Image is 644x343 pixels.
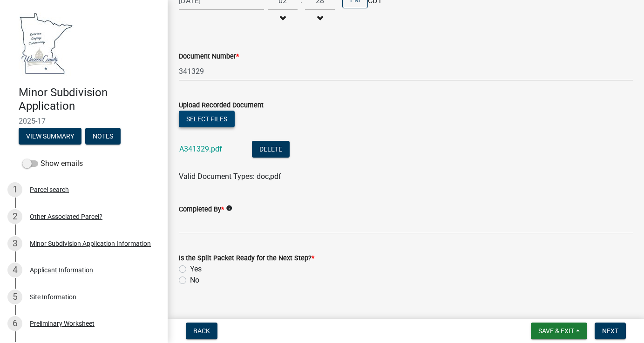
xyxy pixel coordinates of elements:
div: 5 [7,290,22,304]
div: Parcel search [30,186,69,193]
div: 2 [7,209,22,224]
span: Next [602,327,618,335]
label: Yes [190,264,202,275]
label: Is the Split Packet Ready for the Next Step? [179,255,314,262]
span: Save & Exit [538,327,574,335]
div: 4 [7,263,22,277]
button: Back [186,323,217,339]
div: Minor Subdivision Application Information [30,240,151,247]
span: 2025-17 [19,117,149,125]
div: 3 [7,236,22,251]
button: Save & Exit [531,323,587,339]
div: Applicant Information [30,267,93,273]
span: Valid Document Types: doc,pdf [179,172,281,181]
h4: Minor Subdivision Application [19,86,160,113]
div: Preliminary Worksheet [30,320,95,327]
label: Completed By [179,206,224,213]
i: info [226,205,232,211]
wm-modal-confirm: Delete Document [252,145,290,154]
label: No [190,275,199,286]
button: View Summary [19,128,81,145]
button: Notes [85,128,121,145]
wm-modal-confirm: Notes [85,133,121,140]
div: 1 [7,182,22,197]
button: Delete [252,141,290,158]
button: Select files [179,111,235,127]
div: Other Associated Parcel? [30,213,102,220]
a: A341329.pdf [179,145,222,153]
div: Site Information [30,294,76,300]
label: Document Number [179,53,239,60]
label: Upload Recorded Document [179,102,264,109]
span: Back [193,327,210,335]
img: Waseca County, Minnesota [19,10,74,76]
wm-modal-confirm: Summary [19,133,81,140]
div: 6 [7,316,22,331]
label: Show emails [22,158,83,169]
button: Next [595,323,626,339]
